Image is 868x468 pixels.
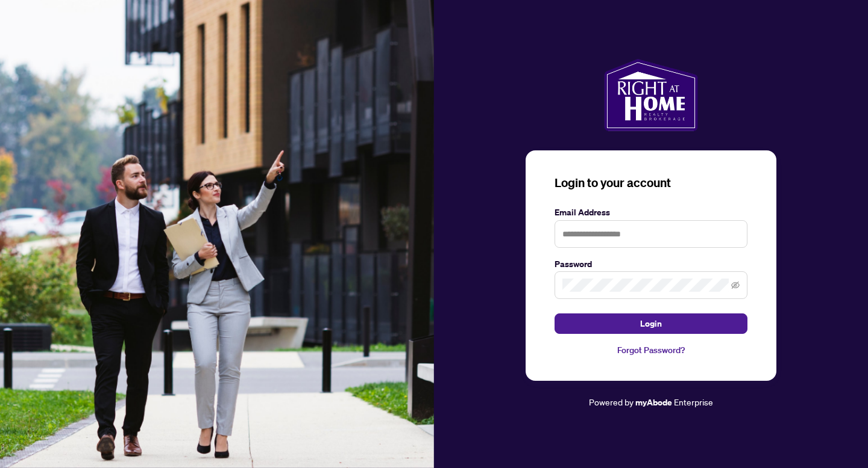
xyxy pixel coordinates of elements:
button: Login [555,313,747,334]
label: Email Address [555,206,747,219]
img: ma-logo [604,59,697,131]
span: Enterprise [674,396,713,407]
h3: Login to your account [555,174,747,191]
span: eye-invisible [731,281,740,289]
span: Login [640,314,662,333]
label: Password [555,257,747,271]
a: Forgot Password? [555,343,747,357]
a: myAbode [635,396,672,409]
span: Powered by [589,396,634,407]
